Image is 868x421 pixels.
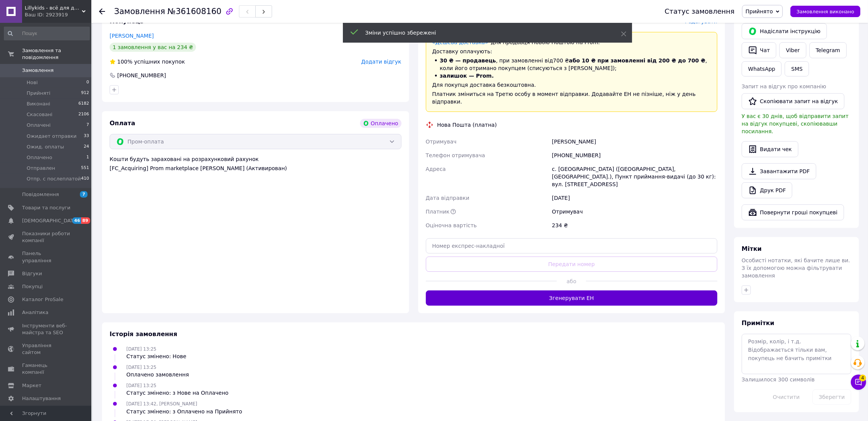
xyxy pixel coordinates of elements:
span: або 10 ₴ при замовленні від 200 ₴ до 700 ₴ [569,57,705,64]
span: Покупці [22,283,43,290]
span: 551 [81,165,89,172]
span: Ожид. оплаты [27,144,64,150]
button: Замовлення виконано [790,6,860,17]
span: Телефон отримувача [426,152,485,158]
span: Каталог ProSale [22,296,63,303]
div: 234 ₴ [550,218,719,232]
span: 7 [80,191,88,198]
div: Оплачено замовлення [126,371,189,378]
span: 89 [81,217,90,224]
span: [DATE] 13:42, [PERSON_NAME] [126,401,197,407]
span: Прийнято [745,8,773,14]
span: Оціночна вартість [426,222,477,228]
span: [DATE] 13:25 [126,346,156,352]
span: Платник [426,209,450,215]
span: У вас є 30 днів, щоб відправити запит на відгук покупцеві, скопіювавши посилання. [742,113,849,134]
span: Замовлення [22,67,54,74]
span: 912 [81,90,89,97]
span: 6182 [78,100,89,107]
div: Статус змінено: Нове [126,352,186,360]
div: Доставку оплачують: [432,48,711,55]
button: Згенерувати ЕН [426,290,718,306]
span: Замовлення [114,7,165,16]
span: Дата відправки [426,195,470,201]
button: Надіслати інструкцію [742,23,827,39]
span: Запит на відгук про компанію [742,83,826,89]
span: [DATE] 13:25 [126,383,156,388]
span: Прийняті [27,90,50,97]
div: [PHONE_NUMBER] [550,148,719,162]
span: Додати відгук [361,59,401,65]
span: Аналітика [22,309,48,316]
span: 1 [86,154,89,161]
div: Платник зміниться на Третю особу в момент відправки. Додавайте ЕН не пізніше, ніж у день відправки. [432,90,711,105]
button: Повернути гроші покупцеві [742,204,844,220]
span: Показники роботи компанії [22,230,70,244]
span: Гаманець компанії [22,362,70,376]
a: WhatsApp [742,61,782,77]
div: Ваш ID: 2923919 [25,11,91,18]
span: Відгуки [22,270,42,277]
span: 24 [84,144,89,150]
span: залишок — Prom. [440,73,494,79]
input: Номер експрес-накладної [426,238,718,254]
span: 7 [86,122,89,129]
span: Оплачено [27,154,52,161]
span: Залишилося 300 символів [742,376,815,383]
div: [FC_Acquiring] Prom marketplace [PERSON_NAME] (Активирован) [110,164,401,172]
span: 410 [81,175,89,182]
span: Особисті нотатки, які бачите лише ви. З їх допомогою можна фільтрувати замовлення [742,257,850,279]
div: Отримувач [550,205,719,218]
a: Друк PDF [742,182,792,198]
div: Нова Пошта (платна) [435,121,499,129]
div: Зміни успішно збережені [365,29,602,37]
span: Панель управління [22,250,70,264]
button: SMS [785,61,809,77]
span: Мітки [742,245,762,252]
button: Видати чек [742,141,798,157]
div: [PERSON_NAME] [550,135,719,148]
span: Замовлення виконано [796,9,854,14]
div: [DATE] [550,191,719,205]
span: 30 ₴ — продавець [440,57,496,64]
span: 100% [117,59,132,65]
div: с. [GEOGRAPHIC_DATA] ([GEOGRAPHIC_DATA], [GEOGRAPHIC_DATA].), Пункт приймання-видачі (до 30 кг): ... [550,162,719,191]
div: 1 замовлення у вас на 234 ₴ [110,43,196,52]
span: 4 [859,375,866,381]
span: Інструменти веб-майстра та SEO [22,322,70,336]
span: Історія замовлення [110,330,177,338]
span: Отримувач [426,139,457,145]
span: Виконані [27,100,50,107]
span: [DATE] 13:25 [126,365,156,370]
span: Нові [27,79,38,86]
button: Скопіювати запит на відгук [742,93,844,109]
div: [PHONE_NUMBER] [116,72,167,79]
button: Чат [742,42,776,58]
span: Lillykids - всё для детей [25,5,82,11]
input: Пошук [4,27,90,40]
span: або [557,277,586,285]
div: Для покупця доставка безкоштовна. [432,81,711,89]
div: Статус замовлення [665,8,735,15]
span: Отпр. с послеплатой [27,175,81,182]
span: Управління сайтом [22,342,70,356]
span: Налаштування [22,395,61,402]
span: 2106 [78,111,89,118]
span: Товари та послуги [22,204,70,211]
div: Статус змінено: з Оплачено на Прийнято [126,408,242,415]
span: Оплата [110,120,135,127]
div: Повернутися назад [99,8,105,15]
span: №361608160 [167,7,221,16]
button: Чат з покупцем4 [851,375,866,390]
span: Замовлення та повідомлення [22,47,91,61]
span: [DEMOGRAPHIC_DATA] [22,217,78,224]
span: 46 [72,217,81,224]
a: Viber [779,42,806,58]
span: Маркет [22,382,41,389]
div: успішних покупок [110,58,185,65]
span: Адреса [426,166,446,172]
li: , при замовленні від 700 ₴ , коли його отримано покупцем (списуються з [PERSON_NAME]); [432,57,711,72]
span: Оплачені [27,122,51,129]
span: Примітки [742,319,774,327]
a: Завантажити PDF [742,163,816,179]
